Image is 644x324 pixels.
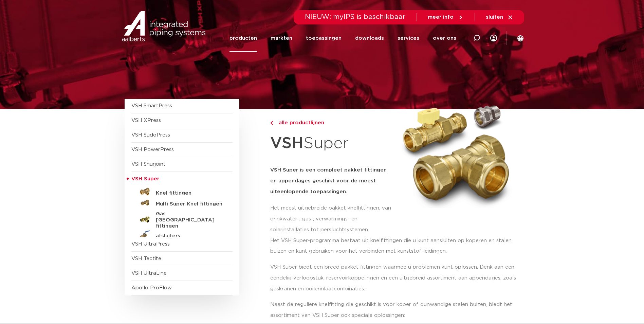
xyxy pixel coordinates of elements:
[131,241,170,247] a: VSH UltraPress
[305,14,406,20] span: NIEUW: myIPS is beschikbaar
[229,24,456,52] nav: Menu
[270,121,273,125] img: chevron-right.svg
[270,203,393,235] p: Het meest uitgebreide pakket knelfittingen, van drinkwater-, gas-, verwarmings- en solarinstallat...
[156,201,223,207] h5: Multi Super Knel fittingen
[428,14,464,20] a: meer info
[131,186,233,197] a: Knel fittingen
[270,130,393,157] h1: Super
[306,24,342,52] a: toepassingen
[270,119,393,127] a: alle productlijnen
[428,15,454,20] span: meer info
[398,24,419,52] a: services
[270,136,303,151] strong: VSH
[270,262,520,294] p: VSH Super biedt een breed pakket fittingen waarmee u problemen kunt oplossen. Denk aan een ééndel...
[270,165,393,197] h5: VSH Super is een compleet pakket fittingen en appendages geschikt voor de meest uiteenlopende toe...
[270,299,520,321] p: Naast de reguliere knelfitting die geschikt is voor koper of dunwandige stalen buizen, biedt het ...
[355,24,384,52] a: downloads
[131,229,233,240] a: afsluiters
[156,211,223,229] h5: Gas [GEOGRAPHIC_DATA] fittingen
[131,103,172,108] a: VSH SmartPress
[275,120,324,125] span: alle productlijnen
[131,197,233,208] a: Multi Super Knel fittingen
[486,14,513,20] a: sluiten
[486,15,503,20] span: sluiten
[131,208,233,229] a: Gas [GEOGRAPHIC_DATA] fittingen
[131,118,161,123] a: VSH XPress
[270,235,520,257] p: Het VSH Super-programma bestaat uit knelfittingen die u kunt aansluiten op koperen en stalen buiz...
[156,190,223,196] h5: Knel fittingen
[131,176,159,181] span: VSH Super
[156,233,223,239] h5: afsluiters
[131,256,161,261] a: VSH Tectite
[131,132,170,138] a: VSH SudoPress
[131,147,174,152] a: VSH PowerPress
[433,24,456,52] a: over ons
[131,285,172,290] a: Apollo ProFlow
[131,162,166,167] a: VSH Shurjoint
[271,24,292,52] a: markten
[131,271,167,276] a: VSH UltraLine
[229,24,257,52] a: producten
[490,24,497,52] div: my IPS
